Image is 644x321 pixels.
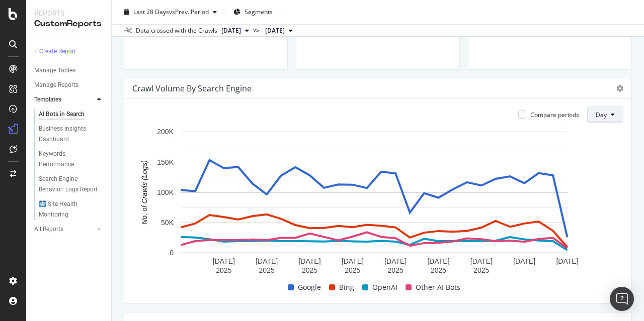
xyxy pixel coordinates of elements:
[34,80,104,90] a: Manage Reports
[133,8,169,16] span: Last 28 Days
[39,199,96,220] div: 🩻 Site Health Monitoring
[157,158,174,166] text: 150K
[39,124,104,145] a: Business Insights Dashboard
[136,26,217,35] div: Data crossed with the Crawls
[39,109,104,120] a: AI Bots in Search
[34,46,104,57] a: + Create Report
[124,78,632,304] div: Crawl Volume By Search EngineCompare periodsDayA chart.GoogleBingOpenAIOther AI Bots
[416,281,460,293] span: Other AI Bots
[39,124,97,145] div: Business Insights Dashboard
[39,174,104,195] a: Search Engine Behavior: Logs Report
[261,25,297,37] button: [DATE]
[298,281,321,293] span: Google
[34,224,94,235] a: All Reports
[39,109,85,120] div: AI Bots in Search
[132,127,616,279] svg: A chart.
[388,266,404,274] text: 2025
[169,8,209,16] span: vs Prev. Period
[372,281,397,293] span: OpenAI
[34,224,63,235] div: All Reports
[513,257,535,265] text: [DATE]
[34,8,103,18] div: Reports
[120,4,221,20] button: Last 28 DaysvsPrev. Period
[302,266,317,274] text: 2025
[556,257,578,265] text: [DATE]
[473,266,489,274] text: 2025
[345,266,360,274] text: 2025
[34,65,104,76] a: Manage Tables
[342,257,364,265] text: [DATE]
[610,287,634,311] div: Open Intercom Messenger
[157,188,174,196] text: 100K
[170,249,174,257] text: 0
[229,4,277,20] button: Segments
[161,219,174,227] text: 50K
[245,8,273,16] span: Segments
[34,94,61,105] div: Templates
[34,80,78,90] div: Manage Reports
[596,111,607,119] span: Day
[298,257,320,265] text: [DATE]
[339,281,354,293] span: Bing
[157,128,174,136] text: 200K
[265,26,285,35] span: 2025 Aug. 31st
[39,174,98,195] div: Search Engine Behavior: Logs Report
[39,199,104,220] a: 🩻 Site Health Monitoring
[427,257,449,265] text: [DATE]
[140,160,148,225] text: No. of Crawls (Logs)
[39,149,95,170] div: Keywords Performance
[256,257,278,265] text: [DATE]
[470,257,493,265] text: [DATE]
[132,83,252,93] div: Crawl Volume By Search Engine
[217,25,253,37] button: [DATE]
[216,266,231,274] text: 2025
[384,257,407,265] text: [DATE]
[587,106,623,123] button: Day
[39,149,104,170] a: Keywords Performance
[34,18,103,30] div: CustomReports
[34,46,76,57] div: + Create Report
[530,111,579,119] div: Compare periods
[34,94,94,105] a: Templates
[213,257,235,265] text: [DATE]
[259,266,275,274] text: 2025
[253,25,261,34] span: vs
[431,266,446,274] text: 2025
[34,65,75,76] div: Manage Tables
[221,26,241,35] span: 2025 Sep. 28th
